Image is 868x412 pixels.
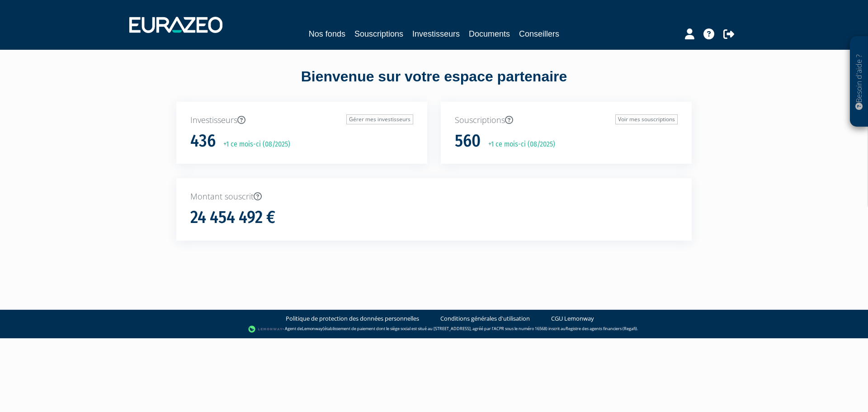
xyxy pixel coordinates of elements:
[170,66,698,102] div: Bienvenue sur votre espace partenaire
[440,314,530,323] a: Conditions générales d'utilisation
[9,325,859,334] div: - Agent de (établissement de paiement dont le siège social est situé au [STREET_ADDRESS], agréé p...
[354,28,403,40] a: Souscriptions
[615,114,678,124] a: Voir mes souscriptions
[412,28,460,40] a: Investisseurs
[190,208,275,227] h1: 24 454 492 €
[217,139,290,150] p: +1 ce mois-ci (08/2025)
[566,326,637,331] a: Registre des agents financiers (Regafi)
[455,114,678,126] p: Souscriptions
[482,139,555,150] p: +1 ce mois-ci (08/2025)
[455,132,481,151] h1: 560
[346,114,413,124] a: Gérer mes investisseurs
[129,17,222,33] img: 1732889491-logotype_eurazeo_blanc_rvb.png
[309,28,345,40] a: Nos fonds
[190,191,678,203] p: Montant souscrit
[551,314,594,323] a: CGU Lemonway
[469,28,510,40] a: Documents
[190,114,413,126] p: Investisseurs
[248,325,283,334] img: logo-lemonway.png
[302,326,323,331] a: Lemonway
[519,28,559,40] a: Conseillers
[190,132,216,151] h1: 436
[854,41,864,123] p: Besoin d'aide ?
[286,314,419,323] a: Politique de protection des données personnelles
